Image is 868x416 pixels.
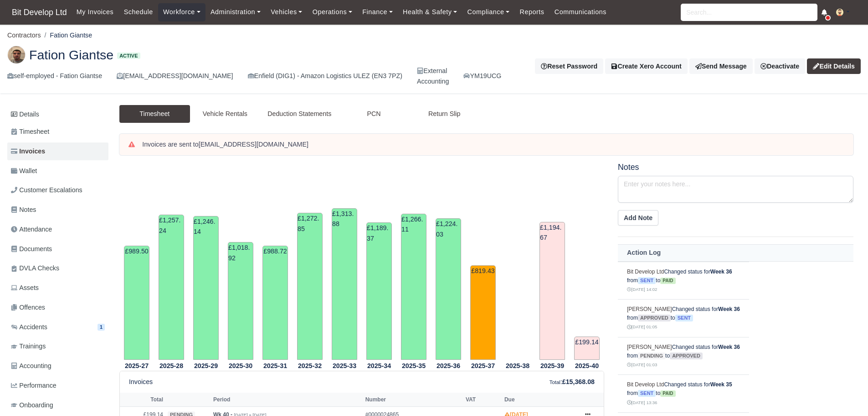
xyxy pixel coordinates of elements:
a: Compliance [462,3,514,21]
th: 2025-27 [119,360,154,371]
div: Invoices are sent to [142,140,844,149]
a: My Invoices [72,3,119,21]
span: Customer Escalations [11,185,82,195]
a: Bit Develop Ltd [627,269,664,275]
a: Vehicles [266,3,308,21]
small: [DATE] 13:36 [627,400,657,405]
td: Changed status for from to [618,262,749,300]
a: Reports [514,3,549,21]
td: £1,018.92 [228,242,253,360]
td: £819.43 [470,265,496,360]
th: 2025-39 [535,360,570,371]
small: [DATE] 14:02 [627,287,657,292]
a: Onboarding [7,396,108,414]
span: Documents [11,244,52,254]
a: Invoices [7,142,108,160]
a: Bit Develop Ltd [627,381,664,388]
th: Number [363,393,463,406]
a: Administration [205,3,266,21]
span: Notes [11,205,36,215]
a: Notes [7,201,108,219]
strong: Week 36 [718,306,740,312]
a: Offences [7,299,108,316]
div: Fation Giantse [0,38,868,95]
a: Attendance [7,221,108,238]
td: Changed status for from to [618,375,749,413]
a: Timesheet [7,123,108,141]
th: 2025-31 [258,360,293,371]
a: Schedule [118,3,158,21]
a: Deactivate [755,58,805,74]
a: Send Message [689,58,753,74]
th: Due [502,393,576,406]
td: £1,194.67 [539,222,565,360]
th: Total [120,393,165,406]
a: Workforce [158,3,205,21]
span: Performance [11,380,56,391]
span: paid [660,278,675,284]
span: Invoices [11,146,45,157]
a: Operations [308,3,357,21]
th: Period [211,393,363,406]
span: 1 [98,324,105,331]
span: Fation Giantse [29,48,113,61]
a: [PERSON_NAME] [627,306,672,312]
td: £989.50 [124,246,149,360]
div: self-employed - Fation Giantse [7,71,102,81]
th: 2025-32 [293,360,327,371]
th: 2025-38 [500,360,535,371]
td: £1,257.24 [159,215,184,360]
th: 2025-34 [362,360,396,371]
td: £1,313.88 [332,208,357,360]
th: 2025-35 [396,360,431,371]
small: [DATE] 01:03 [627,362,657,367]
h5: Notes [618,163,853,172]
a: Health & Safety [398,3,462,21]
td: £1,246.14 [193,216,219,360]
a: Deduction Statements [260,105,339,123]
td: Changed status for from to [618,337,749,375]
td: £199.14 [574,337,600,359]
div: : [550,377,595,387]
span: Bit Develop Ltd [7,3,72,21]
th: 2025-28 [154,360,189,371]
li: Fation Giantse [41,30,92,41]
span: Attendance [11,224,52,235]
small: Total [550,379,560,385]
td: £1,224.03 [436,218,461,360]
td: £988.72 [262,246,288,360]
a: Timesheet [119,105,190,123]
a: Bit Develop Ltd [7,4,72,21]
a: [PERSON_NAME] [627,344,672,350]
div: External Accounting [417,66,449,87]
th: VAT [463,393,502,406]
a: Accidents 1 [7,318,108,336]
span: approved [670,353,703,359]
td: Changed status for from to [618,300,749,337]
h6: Invoices [129,378,153,386]
span: Assets [11,283,39,293]
strong: Week 36 [710,269,732,275]
th: Action Log [618,244,853,261]
span: sent [675,315,693,321]
iframe: Chat Widget [704,310,868,416]
th: 2025-33 [327,360,362,371]
span: Wallet [11,166,37,176]
strong: £15,368.08 [562,378,595,385]
span: Timesheet [11,126,49,137]
a: YM19UCG [463,71,501,81]
a: Performance [7,377,108,395]
span: Trainings [11,341,46,352]
span: Accounting [11,361,51,371]
span: DVLA Checks [11,263,59,274]
a: DVLA Checks [7,259,108,277]
button: Add Note [618,210,658,226]
strong: [EMAIL_ADDRESS][DOMAIN_NAME] [199,141,308,148]
button: Reset Password [535,58,603,74]
a: Assets [7,279,108,297]
a: Accounting [7,357,108,375]
td: £1,189.37 [366,222,392,360]
th: 2025-36 [431,360,466,371]
a: Return Slip [409,105,480,123]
